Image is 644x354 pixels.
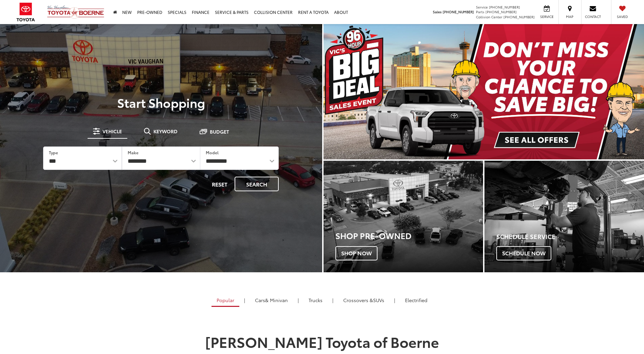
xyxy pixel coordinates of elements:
[296,297,300,303] li: |
[615,14,630,19] span: Saved
[562,14,577,19] span: Map
[331,297,335,303] li: |
[128,150,139,155] label: Make
[153,129,178,134] span: Keyword
[250,294,293,306] a: Cars
[484,161,644,272] div: Toyota
[206,177,233,191] button: Reset
[485,9,517,14] span: [PHONE_NUMBER]
[335,246,378,260] span: Shop Now
[324,161,483,272] div: Toyota
[585,14,601,19] span: Contact
[476,9,484,14] span: Parts
[211,294,239,307] a: Popular
[206,150,219,155] label: Model
[103,129,122,134] span: Vehicle
[476,14,502,19] span: Collision Center
[503,14,535,19] span: [PHONE_NUMBER]
[433,9,442,14] span: Sales
[303,294,328,306] a: Trucks
[400,294,433,306] a: Electrified
[210,129,229,134] span: Budget
[489,4,520,9] span: [PHONE_NUMBER]
[476,4,488,9] span: Service
[47,5,105,19] img: Vic Vaughan Toyota of Boerne
[392,297,397,303] li: |
[235,177,279,191] button: Search
[539,14,554,19] span: Service
[343,297,373,303] span: Crossovers &
[338,294,389,306] a: SUVs
[164,334,480,349] h1: [PERSON_NAME] Toyota of Boerne
[443,9,474,14] span: [PHONE_NUMBER]
[29,96,294,109] p: Start Shopping
[496,233,644,240] h4: Schedule Service
[265,297,288,303] span: & Minivan
[484,161,644,272] a: Schedule Service Schedule Now
[242,297,247,303] li: |
[335,231,483,240] h3: Shop Pre-Owned
[496,246,551,260] span: Schedule Now
[324,161,483,272] a: Shop Pre-Owned Shop Now
[49,150,58,155] label: Type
